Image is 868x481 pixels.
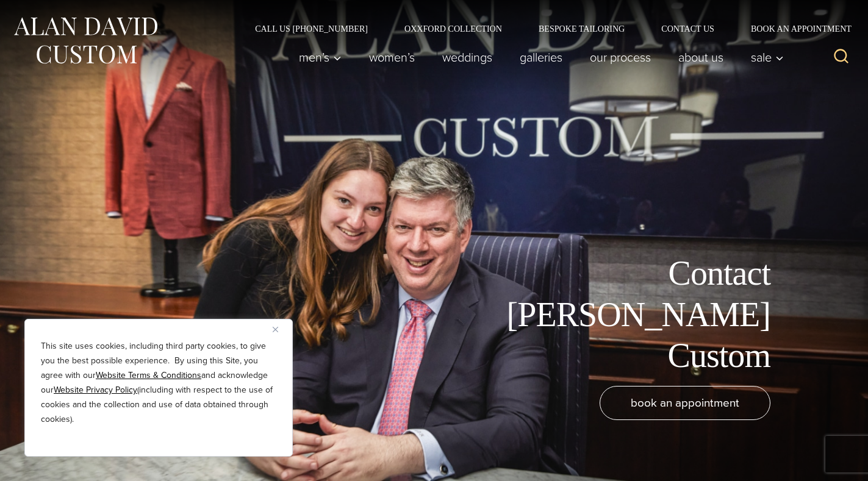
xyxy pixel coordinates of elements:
nav: Primary Navigation [285,45,791,69]
span: Sale [751,51,784,63]
nav: Secondary Navigation [237,24,856,33]
img: Close [273,327,278,332]
a: Galleries [506,45,576,69]
a: Our Process [576,45,665,69]
a: Website Privacy Policy [54,383,137,396]
button: View Search Form [827,43,856,72]
h1: Contact [PERSON_NAME] Custom [496,253,770,376]
a: About Us [665,45,737,69]
a: Book an Appointment [733,24,856,33]
span: Men’s [299,51,342,63]
button: Close [273,322,287,337]
a: weddings [429,45,506,69]
a: book an appointment [600,386,770,420]
p: This site uses cookies, including third party cookies, to give you the best possible experience. ... [41,339,276,427]
a: Oxxford Collection [386,24,520,33]
a: Website Terms & Conditions [96,369,201,382]
a: Bespoke Tailoring [520,24,643,33]
a: Women’s [356,45,429,69]
a: Call Us [PHONE_NUMBER] [237,24,386,33]
img: Alan David Custom [12,13,159,68]
a: Contact Us [643,24,733,33]
span: book an appointment [631,394,739,412]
